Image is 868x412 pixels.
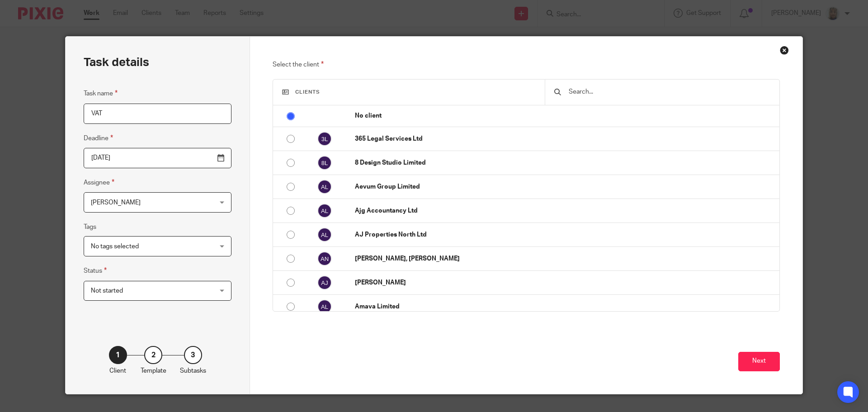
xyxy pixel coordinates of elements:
p: 8 Design Studio Limited [355,158,775,167]
img: svg%3E [317,227,332,242]
p: [PERSON_NAME], [PERSON_NAME] [355,254,775,263]
p: Aevum Group Limited [355,182,775,191]
div: Close this dialog window [780,46,789,55]
p: Subtasks [180,366,206,375]
input: Search... [568,87,770,97]
p: Ajg Accountancy Ltd [355,206,775,215]
p: Template [141,366,166,375]
img: svg%3E [317,180,332,194]
div: 1 [109,346,127,364]
input: Task name [84,104,231,124]
label: Assignee [84,177,114,188]
label: Status [84,265,107,276]
img: svg%3E [317,204,332,218]
p: [PERSON_NAME] [355,278,775,287]
p: No client [355,111,775,120]
label: Tags [84,223,96,232]
img: svg%3E [317,156,332,170]
img: svg%3E [317,132,332,146]
p: AJ Properties North Ltd [355,230,775,239]
input: Use the arrow keys to pick a date [84,148,231,168]
p: Amava Limited [355,302,775,311]
img: svg%3E [317,299,332,314]
h2: Task details [84,55,149,70]
button: Next [738,352,780,371]
img: svg%3E [317,251,332,266]
span: No tags selected [91,243,139,250]
img: svg%3E [317,275,332,290]
div: 2 [144,346,162,364]
div: 3 [184,346,202,364]
span: Not started [91,288,123,294]
span: [PERSON_NAME] [91,199,141,206]
p: 365 Legal Services Ltd [355,134,775,143]
p: Select the client [273,59,780,70]
span: Clients [295,90,320,95]
label: Deadline [84,133,113,143]
p: Client [109,366,126,375]
label: Task name [84,88,118,99]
